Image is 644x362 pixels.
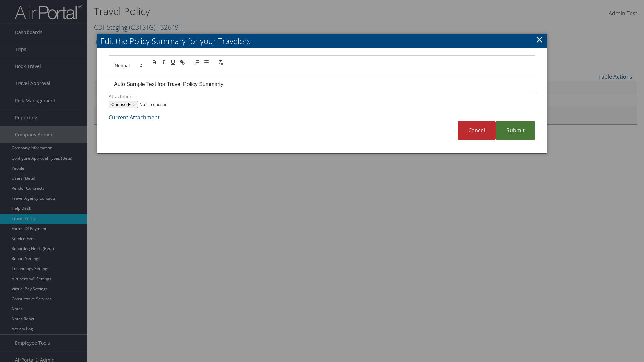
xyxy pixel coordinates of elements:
[536,33,543,46] a: Close
[114,80,530,89] p: Auto Sample Text fror Travel Policy Summarty
[97,34,547,48] h2: Edit the Policy Summary for your Travelers
[109,114,160,121] a: Current Attachment
[109,93,535,100] label: Attachment:
[496,121,535,140] a: Submit
[458,121,496,140] a: Cancel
